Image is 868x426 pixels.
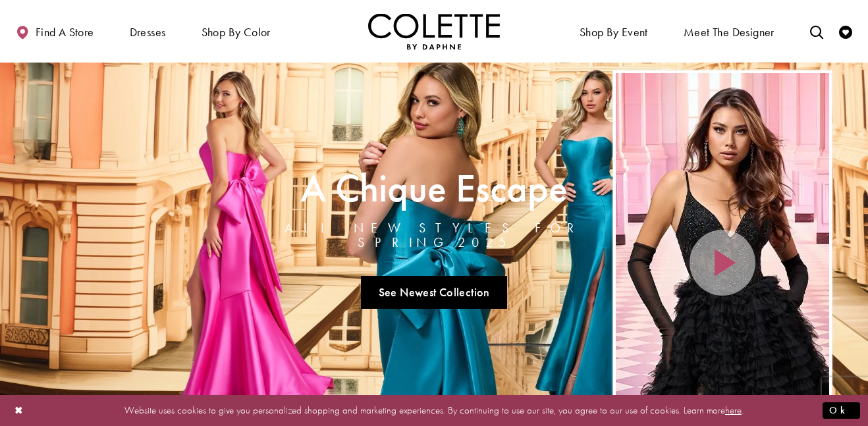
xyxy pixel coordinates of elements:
a: here [725,404,742,417]
button: Close Dialog [8,399,30,422]
ul: Slider Links [255,271,613,314]
a: See Newest Collection A Chique Escape All New Styles For Spring 2025 [361,276,507,309]
button: Submit Dialog [823,402,860,419]
p: Website uses cookies to give you personalized shopping and marketing experiences. By continuing t... [95,402,773,419]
